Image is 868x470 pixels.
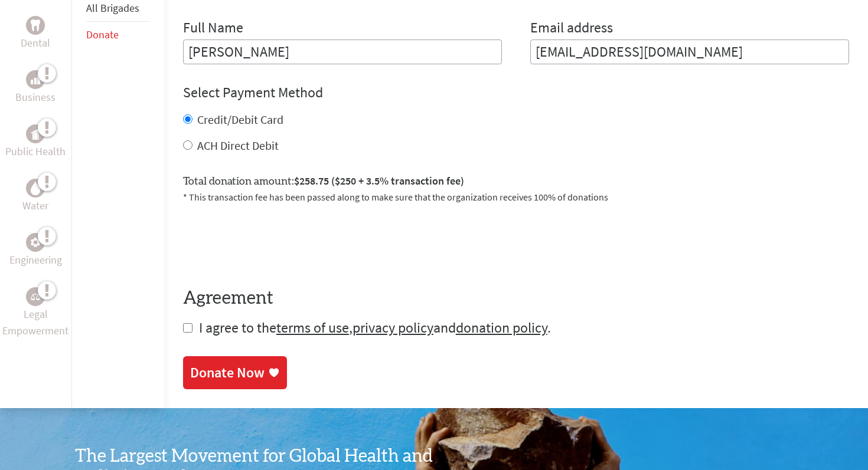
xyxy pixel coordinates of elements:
p: * This transaction fee has been passed along to make sure that the organization receives 100% of ... [183,190,849,204]
img: Dental [31,20,40,31]
a: WaterWater [22,179,48,214]
img: Business [31,75,40,84]
div: Engineering [26,233,45,252]
img: Engineering [31,238,40,247]
p: Water [22,198,48,214]
p: Legal Empowerment [2,306,69,339]
a: Public HealthPublic Health [5,124,66,160]
a: EngineeringEngineering [9,233,62,268]
a: DentalDental [21,16,50,51]
a: donation policy [456,318,547,337]
div: Public Health [26,124,45,143]
img: Legal Empowerment [31,293,40,300]
p: Business [15,89,56,106]
a: All Brigades [86,1,139,15]
a: terms of use [276,318,349,337]
label: Credit/Debit Card [197,112,283,127]
li: Donate [86,22,150,48]
div: Donate Now [190,363,265,382]
p: Engineering [9,252,62,268]
label: ACH Direct Debit [197,138,279,153]
a: BusinessBusiness [15,70,56,106]
div: Legal Empowerment [26,287,45,306]
a: Legal EmpowermentLegal Empowerment [2,287,69,339]
input: Enter Full Name [183,40,502,64]
div: Dental [26,16,45,35]
label: Total donation amount: [183,173,464,190]
span: $258.75 ($250 + 3.5% transaction fee) [294,174,464,188]
div: Water [26,179,45,198]
h4: Agreement [183,288,849,309]
label: Email address [530,18,613,40]
img: Public Health [31,128,40,140]
a: privacy policy [353,318,433,337]
p: Public Health [5,143,66,160]
span: I agree to the , and . [199,318,551,337]
p: Dental [21,35,50,51]
iframe: reCAPTCHA [183,218,363,264]
h4: Select Payment Method [183,83,849,102]
input: Your Email [530,40,849,64]
div: Business [26,70,45,89]
a: Donate Now [183,356,287,389]
a: Donate [86,28,119,41]
label: Full Name [183,18,243,40]
img: Water [31,182,40,195]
